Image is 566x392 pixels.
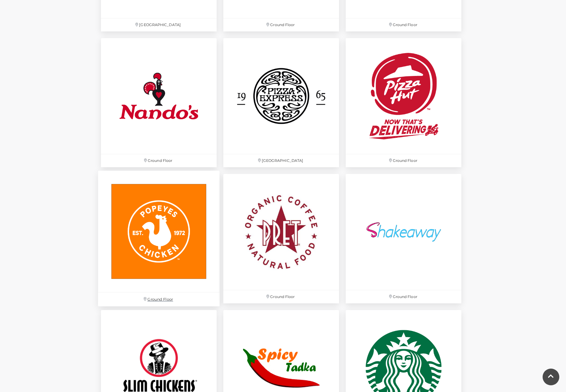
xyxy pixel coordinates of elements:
[223,18,339,31] p: Ground Floor
[346,154,461,167] p: Ground Floor
[342,35,465,171] a: Ground Floor
[220,171,342,306] a: Ground Floor
[346,18,461,31] p: Ground Floor
[94,167,223,310] a: Ground Floor
[223,154,339,167] p: [GEOGRAPHIC_DATA]
[101,154,217,167] p: Ground Floor
[98,293,220,306] p: Ground Floor
[220,35,342,171] a: [GEOGRAPHIC_DATA]
[101,18,217,31] p: [GEOGRAPHIC_DATA]
[98,35,220,171] a: Ground Floor
[346,290,461,303] p: Ground Floor
[342,171,465,306] a: Ground Floor
[223,290,339,303] p: Ground Floor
